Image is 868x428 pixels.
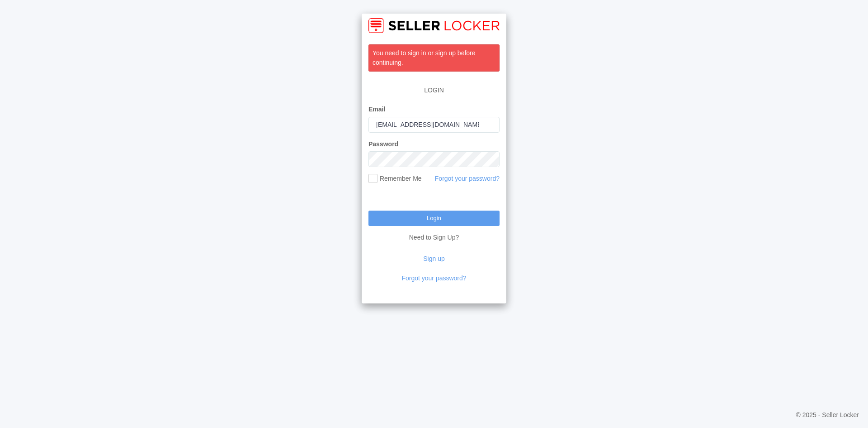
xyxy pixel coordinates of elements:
[368,226,500,242] p: Need to Sign Up?
[796,410,859,420] span: © 2025 - Seller Locker
[368,139,398,149] label: Password
[423,255,444,262] a: Sign up
[368,18,500,33] img: Image
[368,81,500,100] p: LOGIN
[368,174,422,183] label: Remember Me
[401,274,466,282] a: Forgot your password?
[368,211,500,226] input: Login
[435,175,500,182] a: Forgot your password?
[373,49,476,66] span: You need to sign in or sign up before continuing.
[368,105,385,114] label: Email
